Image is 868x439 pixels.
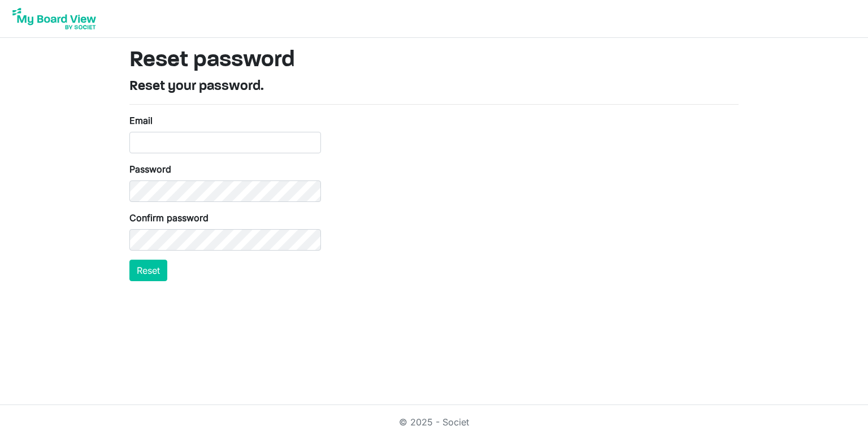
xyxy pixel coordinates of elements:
img: My Board View Logo [9,5,99,33]
h4: Reset your password. [129,79,739,95]
label: Confirm password [129,211,209,225]
label: Email [129,114,153,127]
a: © 2025 - Societ [399,416,469,428]
label: Password [129,162,171,176]
button: Reset [129,260,167,281]
h1: Reset password [129,47,739,74]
